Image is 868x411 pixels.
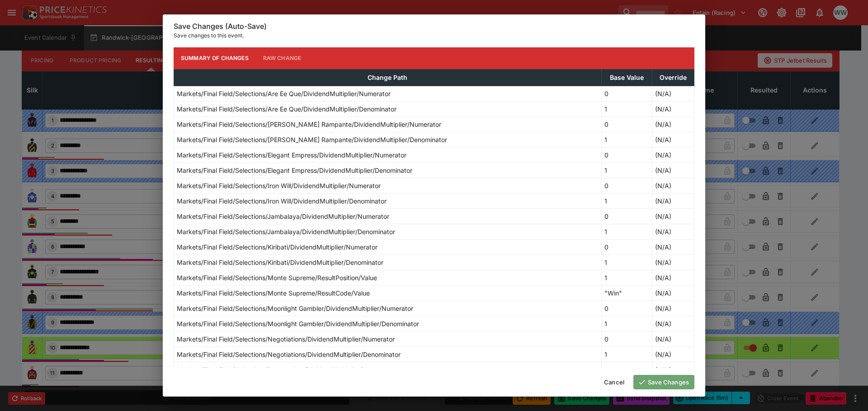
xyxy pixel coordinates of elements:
p: Markets/Final Field/Selections/Iron Will/DividendMultiplier/Numerator [177,181,381,190]
button: Raw Change [256,47,309,69]
p: Markets/Final Field/Selections/Iron Will/DividendMultiplier/Denominator [177,196,387,206]
p: Markets/Final Field/Selections/Are Ee Que/DividendMultiplier/Denominator [177,104,396,114]
p: Markets/Final Field/Selections/Elegant Empress/DividendMultiplier/Numerator [177,150,406,160]
h6: Save Changes (Auto-Save) [174,22,694,31]
p: Markets/Final Field/Selections/Negotiations/DividendMultiplier/Numerator [177,334,395,344]
td: (N/A) [652,285,694,300]
td: 0 [601,178,652,193]
td: (N/A) [652,147,694,162]
td: 1 [601,101,652,116]
td: (N/A) [652,193,694,208]
p: Markets/Final Field/Selections/Negotiations/DividendMultiplier/Denominator [177,350,401,359]
td: (N/A) [652,254,694,270]
td: (N/A) [652,300,694,316]
p: Save changes to this event. [174,31,694,40]
p: Markets/Final Field/Selections/Are Ee Que/DividendMultiplier/Numerator [177,89,391,98]
p: Markets/Final Field/Selections/Jambalaya/DividendMultiplier/Numerator [177,212,389,221]
th: Change Path [174,69,602,86]
td: 0 [601,116,652,132]
td: 1 [601,316,652,331]
button: Save Changes [633,375,694,389]
td: 0 [601,331,652,346]
td: (N/A) [652,316,694,331]
p: Markets/Final Field/Selections/Elegant Empress/DividendMultiplier/Denominator [177,166,412,175]
td: (N/A) [652,116,694,132]
p: Markets/Final Field/Selections/Jambalaya/DividendMultiplier/Denominator [177,227,395,236]
td: 0 [601,362,652,377]
p: Markets/Final Field/Selections/Kiribati/DividendMultiplier/Denominator [177,258,383,267]
td: 1 [601,132,652,147]
td: 1 [601,254,652,270]
td: (N/A) [652,132,694,147]
th: Override [652,69,694,86]
p: Markets/Final Field/Selections/[PERSON_NAME] Rampante/DividendMultiplier/Numerator [177,120,441,129]
td: (N/A) [652,346,694,362]
td: (N/A) [652,162,694,178]
td: "Win" [601,285,652,300]
td: (N/A) [652,178,694,193]
p: Markets/Final Field/Selections/Moonlight Gambler/DividendMultiplier/Numerator [177,304,413,313]
td: (N/A) [652,224,694,239]
td: (N/A) [652,101,694,116]
td: 1 [601,270,652,285]
td: (N/A) [652,362,694,377]
td: (N/A) [652,86,694,101]
td: 0 [601,239,652,254]
td: 1 [601,162,652,178]
td: 0 [601,300,652,316]
td: (N/A) [652,270,694,285]
p: Markets/Final Field/Selections/Moonlight Gambler/DividendMultiplier/Denominator [177,319,419,328]
td: (N/A) [652,331,694,346]
td: 1 [601,346,652,362]
p: Markets/Final Field/Selections/Monte Supreme/ResultPosition/Value [177,273,377,282]
button: Cancel [599,375,630,389]
td: (N/A) [652,239,694,254]
td: 1 [601,224,652,239]
td: 0 [601,147,652,162]
p: Markets/Final Field/Selections/Monte Supreme/ResultCode/Value [177,288,370,298]
th: Base Value [601,69,652,86]
p: Markets/Final Field/Selections/Passeggiata/DividendMultiplier/Numerator [177,365,394,374]
td: 1 [601,193,652,208]
p: Markets/Final Field/Selections/[PERSON_NAME] Rampante/DividendMultiplier/Denominator [177,135,447,144]
p: Markets/Final Field/Selections/Kiribati/DividendMultiplier/Numerator [177,242,377,252]
td: (N/A) [652,208,694,224]
td: 0 [601,208,652,224]
button: Summary of Changes [174,47,256,69]
td: 0 [601,86,652,101]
